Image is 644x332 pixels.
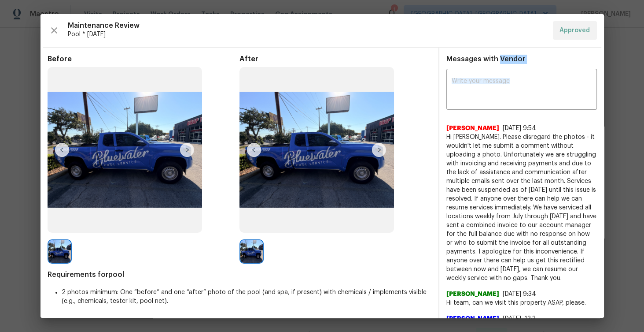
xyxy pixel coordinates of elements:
[239,55,431,63] span: After
[446,133,597,283] span: Hi [PERSON_NAME]. Please disregard the photos - it wouldn't let me submit a comment without uploa...
[62,288,431,306] li: 2 photos minimum: One “before” and one “after” photo of the pool (and spa, if present) with chemi...
[446,124,499,133] span: [PERSON_NAME]
[68,30,546,39] span: Pool * [DATE]
[446,298,597,307] span: Hi team, can we visit this property ASAP, please.
[55,143,69,157] img: left-chevron-button-url
[503,125,536,131] span: [DATE] 9:54
[446,314,499,323] span: [PERSON_NAME]
[503,291,536,297] span: [DATE] 9:34
[446,56,525,63] span: Messages with Vendor
[372,143,386,157] img: right-chevron-button-url
[446,290,499,298] span: [PERSON_NAME]
[68,21,546,30] span: Maintenance Review
[180,143,194,157] img: right-chevron-button-url
[503,316,536,322] span: [DATE], 13:3
[48,270,431,279] span: Requirements for pool
[247,143,261,157] img: left-chevron-button-url
[48,55,239,63] span: Before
